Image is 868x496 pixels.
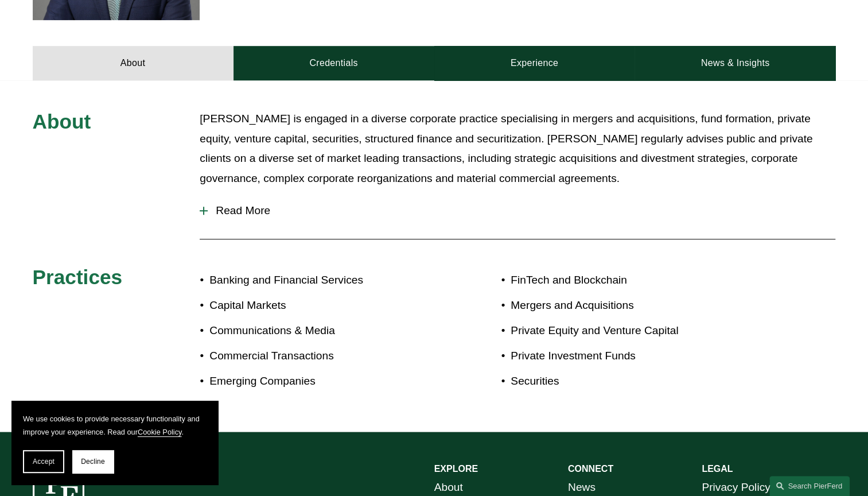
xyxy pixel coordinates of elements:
strong: LEGAL [702,464,733,474]
span: About [33,110,91,133]
a: About [33,46,233,80]
p: Mergers and Acquisitions [511,296,769,316]
p: [PERSON_NAME] is engaged in a diverse corporate practice specialising in mergers and acquisitions... [200,109,835,188]
p: Private Equity and Venture Capital [511,321,769,341]
strong: CONNECT [568,464,613,474]
p: FinTech and Blockchain [511,270,769,290]
a: Experience [434,46,635,80]
span: Decline [81,458,105,466]
p: Communications & Media [209,321,434,341]
p: Banking and Financial Services [209,270,434,290]
p: Capital Markets [209,296,434,316]
p: Private Investment Funds [511,346,769,366]
a: Credentials [233,46,434,80]
strong: EXPLORE [434,464,478,474]
p: Commercial Transactions [209,346,434,366]
p: We use cookies to provide necessary functionality and improve your experience. Read our . [23,412,207,439]
a: Cookie Policy [138,428,182,436]
a: News & Insights [635,46,835,80]
button: Read More [200,196,835,226]
button: Decline [72,450,114,473]
span: Accept [33,458,55,466]
span: Practices [33,266,123,288]
a: Search this site [769,476,850,496]
p: Securities [511,371,769,392]
p: Emerging Companies [209,371,434,392]
section: Cookie banner [11,401,218,485]
span: Read More [208,204,835,217]
button: Accept [23,450,64,473]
